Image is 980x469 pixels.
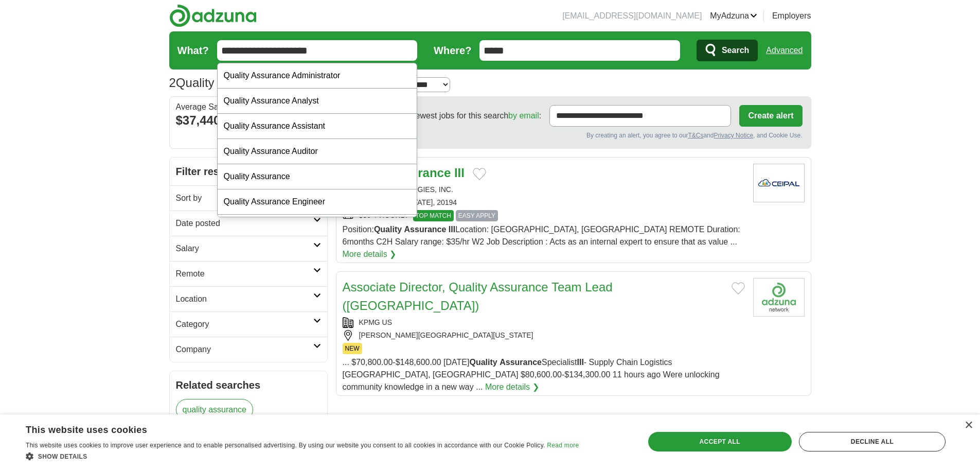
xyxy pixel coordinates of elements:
button: Add to favorite jobs [732,282,745,294]
a: More details ❯ [485,381,539,393]
span: NEW [343,343,362,354]
div: Quality Assurance Auditor [218,139,417,164]
h2: Category [176,318,313,331]
a: Company [170,337,327,362]
span: ... $70,800.00-$148,600.00 [DATE] Specialist - Supply Chain Logistics [GEOGRAPHIC_DATA], [GEOGRAP... [343,358,720,391]
strong: Assurance [388,166,451,180]
a: MyAdzuna [710,10,757,22]
h2: Company [176,343,313,356]
div: $37,440 [176,111,321,130]
h2: Related searches [176,377,321,393]
h2: Filter results [170,158,327,185]
strong: Quality [469,358,497,367]
span: Show details [38,453,87,460]
div: Accept all [648,432,792,451]
span: This website uses cookies to improve user experience and to enable personalised advertising. By u... [26,442,545,449]
strong: III [577,358,583,367]
h2: Salary [176,242,313,255]
h2: Location [176,293,313,305]
button: Create alert [739,105,802,127]
a: Sort by [170,185,327,211]
a: Salary [170,236,327,261]
a: T&Cs [688,132,703,139]
strong: Assurance [500,358,542,367]
strong: Quality [374,225,402,234]
label: Where? [434,43,471,58]
h2: Date posted [176,217,313,230]
span: Receive the newest jobs for this search : [365,110,541,122]
label: What? [177,43,209,58]
span: Position: Location: [GEOGRAPHIC_DATA], [GEOGRAPHIC_DATA] REMOTE Duration: 6months C2H Salary rang... [343,225,740,246]
strong: Assurance [404,225,447,234]
div: $36- / HOURLY [343,210,745,221]
div: [PERSON_NAME][GEOGRAPHIC_DATA][US_STATE] [343,330,745,341]
h2: Sort by [176,192,313,204]
a: Location [170,286,327,311]
a: Advanced [766,40,803,61]
div: Decline all [799,432,946,451]
img: KMM Technologies logo [753,164,805,202]
a: Date posted [170,211,327,236]
a: Read more, opens a new window [547,442,579,449]
div: Average Salary [176,103,321,111]
span: TOP MATCH [413,210,454,221]
span: Search [722,40,749,61]
li: [EMAIL_ADDRESS][DOMAIN_NAME] [562,10,702,22]
a: Category [170,311,327,337]
button: Search [697,40,758,61]
div: KPMG US [343,317,745,328]
button: Add to favorite jobs [473,168,486,180]
div: Close [965,422,972,429]
div: This website uses cookies [26,421,553,436]
div: By creating an alert, you agree to our and , and Cookie Use. [345,131,803,140]
a: Privacy Notice [714,132,753,139]
span: 2 [169,74,176,92]
img: Company logo [753,278,805,317]
a: More details ❯ [343,248,397,260]
a: quality assurance [176,399,254,421]
div: Quality Assurance [218,164,417,189]
div: Quality Assurance Engineer [218,189,417,215]
h1: Quality Assurance III Jobs in 20194 [169,76,370,90]
a: by email [508,111,539,120]
h2: Remote [176,268,313,280]
a: Employers [772,10,811,22]
img: Adzuna logo [169,4,257,27]
div: Quality Assurance Analyst [218,89,417,114]
div: RESTON, [US_STATE], 20194 [343,197,745,208]
div: Quality Assurance Supervisor [218,215,417,240]
a: Remote [170,261,327,286]
span: EASY APPLY [456,210,498,221]
div: Quality Assurance Assistant [218,114,417,139]
div: Show details [26,451,579,461]
div: Quality Assurance Administrator [218,63,417,89]
strong: III [449,225,455,234]
strong: III [454,166,465,180]
a: Associate Director, Quality Assurance Team Lead ([GEOGRAPHIC_DATA]) [343,280,613,312]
